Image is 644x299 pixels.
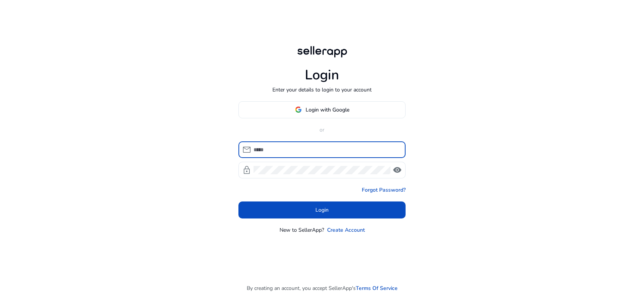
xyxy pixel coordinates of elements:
[238,101,406,118] button: Login with Google
[393,166,402,175] span: visibility
[295,106,302,113] img: google-logo.svg
[306,106,349,114] span: Login with Google
[362,186,406,194] a: Forgot Password?
[315,206,329,214] span: Login
[280,226,324,234] p: New to SellerApp?
[327,226,365,234] a: Create Account
[238,126,406,134] p: or
[242,166,251,175] span: lock
[356,284,398,292] a: Terms Of Service
[238,201,406,218] button: Login
[242,145,251,154] span: mail
[272,86,372,94] p: Enter your details to login to your account
[305,67,339,83] h1: Login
